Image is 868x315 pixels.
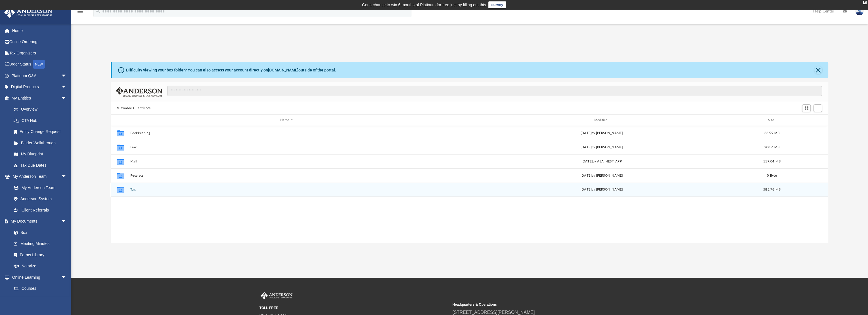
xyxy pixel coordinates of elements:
a: Client Referrals [8,204,72,216]
div: id [113,118,127,123]
a: Courses [8,283,72,294]
a: My Anderson Teamarrow_drop_down [4,171,72,182]
span: 208.6 MB [764,146,780,149]
span: arrow_drop_down [61,272,72,283]
div: close [863,1,867,4]
a: survey [488,1,506,8]
button: Bookkeeping [130,131,443,135]
button: Law [130,145,443,149]
a: Binder Walkthrough [8,137,75,149]
img: Anderson Advisors Platinum Portal [260,292,294,299]
a: Box [8,227,70,238]
span: arrow_drop_down [61,92,72,104]
a: Overview [8,104,75,115]
div: Name [130,118,443,123]
a: Entity Change Request [8,126,75,138]
div: NEW [33,60,45,69]
button: Receipts [130,174,443,177]
img: Anderson Advisors Platinum Portal [3,7,54,18]
a: Home [4,25,75,36]
input: Search files and folders [167,86,822,96]
div: Modified [445,118,758,123]
small: TOLL FREE [260,305,449,310]
a: Tax Due Dates [8,160,75,171]
div: [DATE] by [PERSON_NAME] [445,145,758,150]
a: Digital Productsarrow_drop_down [4,81,75,93]
button: Tax [130,188,443,191]
span: arrow_drop_down [61,81,72,93]
button: Close [814,66,822,74]
a: menu [77,11,83,15]
img: User Pic [855,7,864,15]
div: [DATE] by [PERSON_NAME] [445,131,758,136]
span: 117.04 MB [763,160,781,163]
i: menu [77,8,83,15]
a: Anderson System [8,193,72,205]
span: arrow_drop_down [61,70,72,82]
a: Meeting Minutes [8,238,72,250]
div: grid [111,126,828,243]
div: Get a chance to win 6 months of Platinum for free just by filling out this [362,1,486,8]
a: Notarize [8,261,72,272]
div: id [786,118,826,123]
span: arrow_drop_down [61,216,72,227]
a: Online Learningarrow_drop_down [4,272,72,283]
span: 0 Byte [767,174,777,177]
div: [DATE] by [PERSON_NAME] [445,173,758,178]
a: Forms Library [8,249,70,261]
a: Tax Organizers [4,47,75,59]
a: My Entitiesarrow_drop_down [4,92,75,104]
a: CTA Hub [8,115,75,126]
span: 585.76 MB [763,188,781,191]
button: Switch to Grid View [802,104,811,112]
span: [DATE] [581,188,592,191]
a: My Blueprint [8,149,72,160]
button: Mail [130,160,443,163]
div: by ABA_NEST_APP [445,159,758,164]
span: 33.59 MB [764,132,780,135]
a: Order StatusNEW [4,59,75,70]
i: search [95,8,101,14]
button: Viewable-ClientDocs [117,106,150,111]
button: Add [813,104,822,112]
span: [DATE] [582,160,593,163]
a: Video Training [8,294,70,305]
div: Difficulty viewing your box folder? You can also access your account directly on outside of the p... [126,67,336,73]
small: Headquarters & Operations [453,302,642,307]
a: Online Ordering [4,36,75,48]
a: My Documentsarrow_drop_down [4,216,72,227]
a: Platinum Q&Aarrow_drop_down [4,70,75,81]
span: arrow_drop_down [61,171,72,183]
a: [STREET_ADDRESS][PERSON_NAME] [453,310,535,315]
a: [DOMAIN_NAME] [268,68,298,72]
div: Size [761,118,783,123]
a: My Anderson Team [8,182,70,193]
div: by [PERSON_NAME] [445,187,758,192]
